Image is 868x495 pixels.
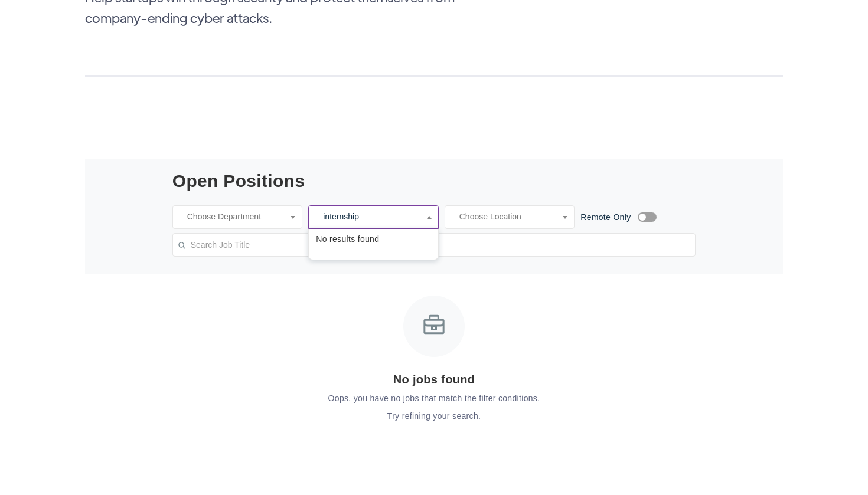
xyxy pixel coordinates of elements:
[309,229,438,250] li: No results found
[172,411,696,422] p: Try refining your search.
[172,171,305,191] h3: Open Positions
[316,211,431,223] input: Choose Work Type
[665,368,868,495] iframe: Chat Widget
[452,211,804,223] input: Choose Location
[580,212,631,222] span: Remote Only
[172,393,696,405] p: Oops, you have no jobs that match the filter conditions.
[172,233,696,257] input: Search Job Title
[172,371,696,388] div: No jobs found
[180,211,351,223] input: Choose Department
